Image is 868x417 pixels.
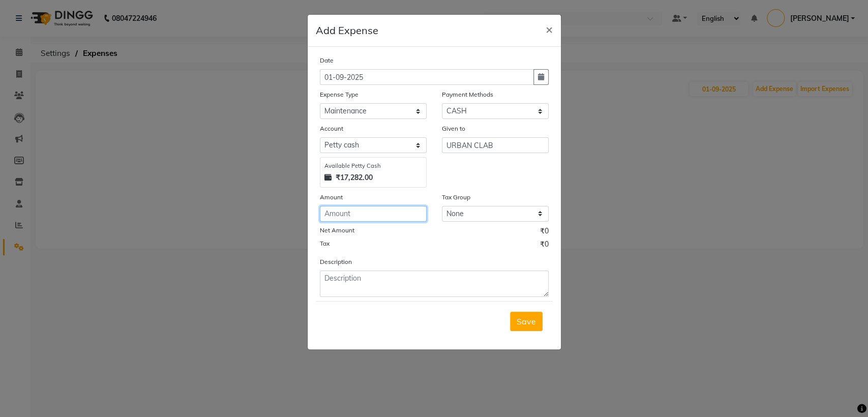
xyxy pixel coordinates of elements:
label: Payment Methods [442,90,493,99]
label: Date [320,56,334,65]
label: Description [320,257,352,266]
button: Close [537,15,561,43]
span: Save [517,316,536,326]
span: ₹0 [540,226,549,239]
label: Given to [442,124,465,133]
input: Given to [442,137,549,153]
label: Account [320,124,343,133]
label: Tax [320,239,330,248]
span: ₹0 [540,239,549,252]
button: Save [510,312,543,331]
label: Net Amount [320,226,354,235]
input: Amount [320,206,427,222]
label: Expense Type [320,90,358,99]
strong: ₹17,282.00 [336,172,373,183]
label: Tax Group [442,193,470,202]
div: Available Petty Cash [324,162,422,170]
label: Amount [320,193,343,202]
span: × [546,21,553,37]
h5: Add Expense [316,23,378,38]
